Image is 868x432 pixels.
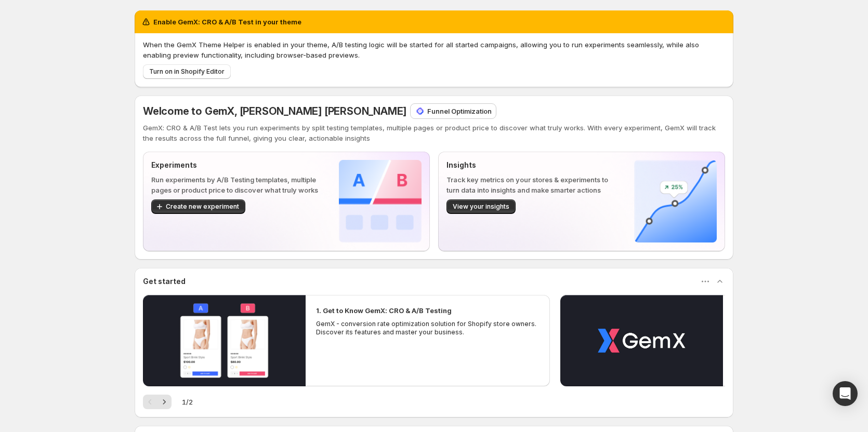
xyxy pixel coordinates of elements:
button: Play video [143,295,306,386]
p: GemX: CRO & A/B Test lets you run experiments by split testing templates, multiple pages or produ... [143,123,725,143]
button: Create new experiment [151,199,245,214]
button: Next [157,395,172,409]
span: Welcome to GemX, [PERSON_NAME] [PERSON_NAME] [143,105,406,117]
h2: 1. Get to Know GemX: CRO & A/B Testing [316,305,452,316]
button: Play video [560,295,723,386]
span: 1 / 2 [182,397,193,407]
span: View your insights [453,203,509,211]
span: Create new experiment [166,203,239,211]
div: Open Intercom Messenger [833,381,858,406]
button: View your insights [446,199,516,214]
p: Insights [446,160,617,170]
p: Run experiments by A/B Testing templates, multiple pages or product price to discover what truly ... [151,174,322,195]
p: Funnel Optimization [427,106,492,116]
button: Turn on in Shopify Editor [143,64,231,79]
nav: Pagination [143,395,172,409]
p: When the GemX Theme Helper is enabled in your theme, A/B testing logic will be started for all st... [143,39,725,60]
h2: Enable GemX: CRO & A/B Test in your theme [153,17,301,27]
span: Turn on in Shopify Editor [149,67,225,76]
img: Funnel Optimization [415,106,425,116]
p: Experiments [151,160,322,170]
img: Insights [634,160,717,242]
p: GemX - conversion rate optimization solution for Shopify store owners. Discover its features and ... [316,320,540,336]
h3: Get started [143,276,186,287]
p: Track key metrics on your stores & experiments to turn data into insights and make smarter actions [446,174,617,195]
img: Experiments [339,160,422,242]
